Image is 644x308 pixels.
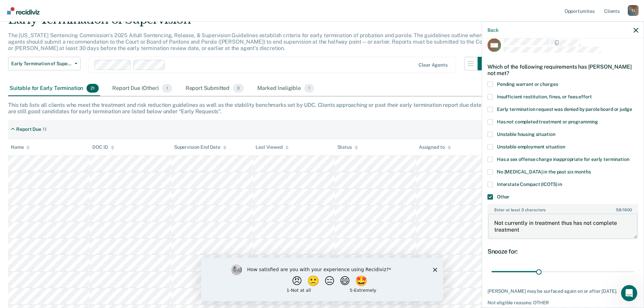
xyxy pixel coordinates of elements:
[16,126,41,132] div: Report Due
[7,7,40,15] img: Recidiviz
[497,119,598,124] span: Has not completed treatment or programming
[488,214,638,239] textarea: Not currently in treatment thus has not complete treatment
[497,169,591,174] span: No [MEDICAL_DATA] in the past six months
[174,144,226,150] div: Supervision End Date
[616,207,631,212] span: / 1600
[304,84,314,93] span: 1
[11,61,72,67] span: Early Termination of Supervision
[111,81,173,96] div: Report Due (Other)
[233,84,244,93] span: 3
[628,5,639,16] div: T J
[487,288,638,294] div: [PERSON_NAME] may be surfaced again on or after [DATE].
[497,131,555,137] span: Unstable housing situation
[616,207,621,212] span: 58
[487,58,638,81] div: Which of the following requirements has [PERSON_NAME] not met?
[11,144,30,150] div: Name
[621,285,637,301] iframe: Intercom live chat
[488,205,638,212] label: Enter at least 3 characters
[487,300,638,305] div: Not eligible reasons: OTHER
[87,84,99,93] span: 21
[184,81,245,96] div: Report Submitted
[8,102,636,115] div: This tab lists all clients who meet the treatment and risk reduction guidelines as well as the st...
[497,81,558,87] span: Pending warrant or charges
[256,144,288,150] div: Last Viewed
[497,94,592,99] span: Insufficient restitution, fines, or fees effort
[487,27,498,33] button: Back
[8,13,491,32] div: Early Termination of Supervision
[487,247,638,255] div: Snooze for:
[497,144,565,149] span: Unstable employment situation
[8,81,100,96] div: Suitable for Early Termination
[162,84,172,93] span: 1
[419,62,447,68] div: Clear agents
[497,156,629,162] span: Has a sex offense charge inappropriate for early termination
[201,258,443,301] iframe: Survey by Kim from Recidiviz
[43,126,47,132] div: 11
[497,194,509,199] span: Other
[419,144,451,150] div: Assigned to
[497,181,562,187] span: Interstate Compact (ICOTS) in
[337,144,358,150] div: Status
[497,106,632,112] span: Early termination request was denied by parole board or judge
[628,5,639,16] button: Profile dropdown button
[8,32,489,51] p: The [US_STATE] Sentencing Commission’s 2025 Adult Sentencing, Release, & Supervision Guidelines e...
[256,81,315,96] div: Marked Ineligible
[92,144,114,150] div: DOC ID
